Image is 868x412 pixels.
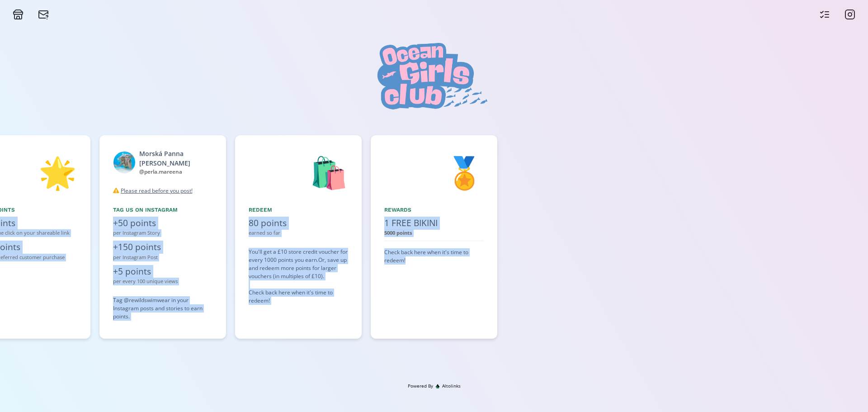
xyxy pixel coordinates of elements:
[113,217,212,230] div: +50 points
[249,149,348,195] div: 🛍️
[113,296,212,321] div: Tag @rewildswimwear in your Instagram posts and stories to earn points.
[121,187,193,194] u: Please read before you post!
[384,206,484,214] div: Rewards
[249,248,348,305] div: You'll get a £10 store credit voucher for every 1000 points you earn. Or, save up and redeem more...
[113,241,212,254] div: +150 points
[113,151,136,174] img: 358785795_730711338822155_6672844630733223757_n.jpg
[113,278,212,285] div: per every 100 unique views
[113,206,212,214] div: Tag us on Instagram
[249,206,348,214] div: Redeem
[384,217,484,230] div: 1 FREE BIKINI
[113,265,212,278] div: +5 points
[384,229,412,236] strong: 5000 points
[113,229,212,237] div: per Instagram Story
[384,248,484,265] div: Check back here when it's time to redeem!
[435,384,440,388] img: favicon-32x32.png
[249,229,348,237] div: earned so far
[408,383,433,389] span: Powered By
[327,36,541,115] img: sUztbQuRCcrb
[249,217,348,230] div: 80 points
[384,149,484,195] div: 🏅
[113,254,212,261] div: per Instagram Post
[139,168,212,176] div: @ perla.mareena
[139,149,212,168] div: Morská Panna [PERSON_NAME]
[442,383,461,389] span: Altolinks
